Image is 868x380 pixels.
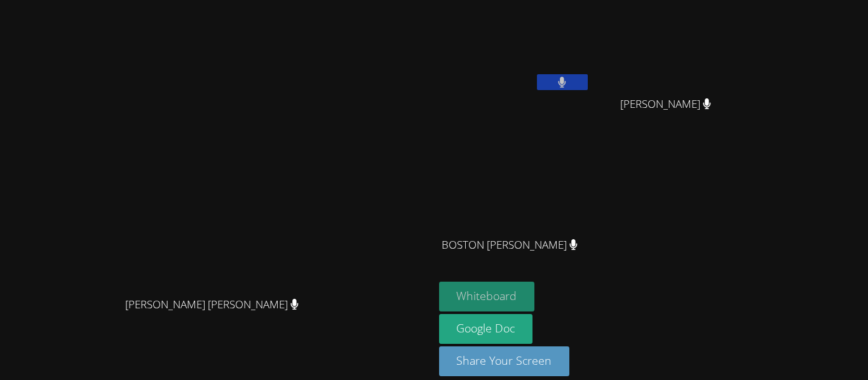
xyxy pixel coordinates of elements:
span: [PERSON_NAME] [620,95,711,114]
button: Whiteboard [439,282,535,311]
a: Google Doc [439,314,533,344]
span: [PERSON_NAME] [PERSON_NAME] [125,296,299,314]
span: BOSTON [PERSON_NAME] [442,236,578,254]
button: Share Your Screen [439,346,570,376]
